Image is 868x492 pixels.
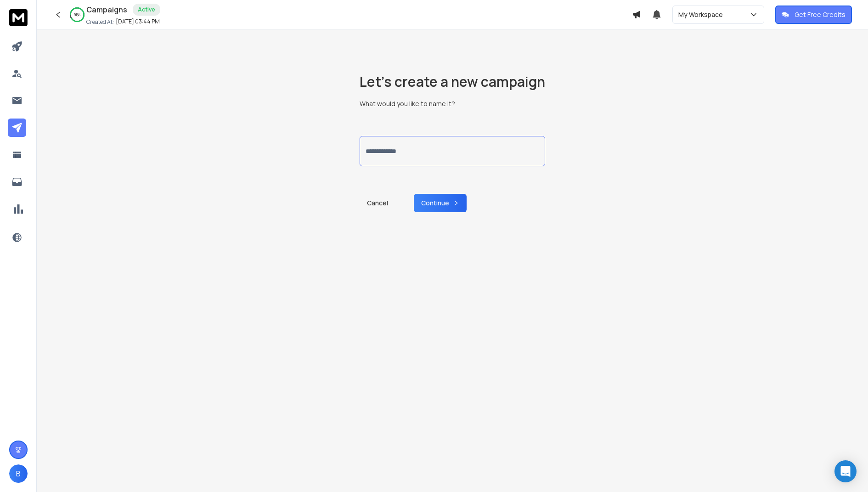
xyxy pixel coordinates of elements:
[74,12,80,17] p: 91 %
[9,464,28,483] button: B
[116,18,160,25] p: [DATE] 03:44 PM
[834,460,857,482] div: Open Intercom Messenger
[795,10,845,19] p: Get Free Credits
[86,4,127,15] h1: Campaigns
[360,74,545,90] h1: Let’s create a new campaign
[133,4,160,16] div: Active
[678,10,727,19] p: My Workspace
[775,6,852,24] button: Get Free Credits
[86,18,114,26] p: Created At:
[360,99,545,108] p: What would you like to name it?
[414,194,467,212] button: Continue
[360,194,395,212] a: Cancel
